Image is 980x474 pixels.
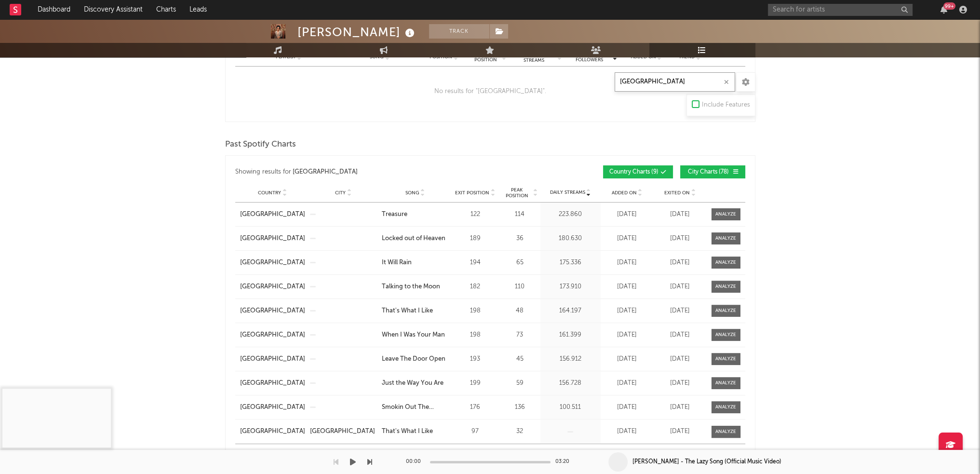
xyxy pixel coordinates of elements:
span: Country Charts ( 9 ) [609,169,658,175]
div: 32 [502,427,538,436]
div: 1 10 87 [470,448,524,460]
div: [DATE] [603,282,651,292]
button: 99+ [940,6,947,14]
div: 99 + [943,2,955,10]
div: 175.336 [543,258,598,268]
div: 136 [502,403,538,412]
span: Daily Streams [550,189,585,196]
div: [PERSON_NAME] - The Lazy Song (Official Music Video) [632,458,781,466]
a: That's What I Like [382,427,449,436]
div: 156.728 [543,379,598,388]
div: [DATE] [656,427,704,436]
span: Country [258,190,281,196]
div: No results for " [GEOGRAPHIC_DATA] ". [235,67,745,117]
a: [GEOGRAPHIC_DATA] [240,403,305,412]
a: [GEOGRAPHIC_DATA] [240,234,305,244]
a: Smokin Out The Window [382,403,449,412]
div: 73 [502,330,538,340]
a: When I Was Your Man [382,330,449,340]
a: [GEOGRAPHIC_DATA] [240,306,305,316]
div: [DATE] [603,258,651,268]
div: 45 [502,354,538,364]
div: 198 [454,306,497,316]
div: 164.197 [543,306,598,316]
div: [DATE] [656,306,704,316]
div: [GEOGRAPHIC_DATA] [310,427,375,436]
a: Treasure [382,210,449,219]
span: Song [405,190,419,196]
div: [DATE] [603,427,651,436]
div: [DATE] [656,210,704,219]
div: 156.912 [543,354,598,364]
div: Locked out of Heaven [382,234,445,244]
a: It Will Rain [382,258,449,268]
div: 36 [502,234,538,244]
div: [DATE] [603,379,651,388]
a: Locked out of Heaven [382,234,449,244]
div: [PERSON_NAME] [297,24,417,40]
div: 198 [454,330,497,340]
div: [DATE] [656,258,704,268]
div: Just the Way You Are [382,379,443,388]
div: 114 [502,210,538,219]
div: [GEOGRAPHIC_DATA] [240,282,305,292]
div: That's What I Like [382,306,433,316]
div: [DATE] [656,234,704,244]
a: [GEOGRAPHIC_DATA] [240,210,305,219]
div: 161.399 [543,330,598,340]
div: 176 [454,403,497,412]
div: Talking to the Moon [382,282,440,292]
div: When I Was Your Man [382,330,445,340]
div: [GEOGRAPHIC_DATA] [240,354,305,364]
a: That's What I Like [382,306,449,316]
div: 182 [454,282,497,292]
div: [DATE] [603,210,651,219]
button: Country Charts(9) [603,165,673,178]
div: [DATE] [603,306,651,316]
span: Added On [612,190,637,196]
a: [GEOGRAPHIC_DATA] [310,427,377,436]
div: 194 [454,258,497,268]
a: [GEOGRAPHIC_DATA] [240,330,305,340]
div: [DATE] [656,379,704,388]
div: [DATE] [603,330,651,340]
span: Exited On [664,190,690,196]
div: 189 [454,234,497,244]
div: 199 [454,379,497,388]
div: [DATE] [603,234,651,244]
div: [DATE] [603,403,651,412]
button: Track [429,24,489,39]
div: 193 [454,354,497,364]
div: 48 [502,306,538,316]
div: 223.860 [543,210,598,219]
div: [DATE] [656,403,704,412]
div: 97 [454,427,497,436]
input: Search for artists [768,4,913,16]
span: Exit Position [455,190,489,196]
span: City Charts ( 78 ) [686,169,731,175]
a: Leave The Door Open [382,354,449,364]
div: 110 [502,282,538,292]
div: 65 [502,258,538,268]
div: [DATE] [656,354,704,364]
div: 100.511 [543,403,598,412]
div: [GEOGRAPHIC_DATA] [240,427,305,436]
div: 59 [502,379,538,388]
div: Treasure [382,210,407,219]
a: Talking to the Moon [382,282,449,292]
div: [DATE] [656,330,704,340]
a: [GEOGRAPHIC_DATA] [240,258,305,268]
div: 173.910 [543,282,598,292]
div: It Will Rain [382,258,412,268]
div: 00:00 [406,456,425,468]
div: That's What I Like [382,427,433,436]
div: Include Features [702,99,750,111]
iframe: Bruno Mars - The Lazy Song (Official Music Video) [2,389,111,447]
div: [DATE] [603,354,651,364]
div: [GEOGRAPHIC_DATA] [293,166,358,178]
